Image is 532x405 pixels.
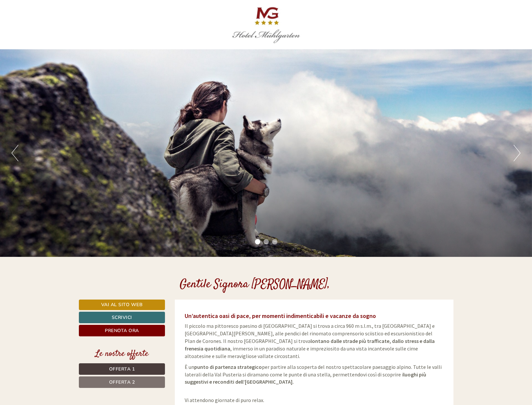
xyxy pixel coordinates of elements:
h1: Gentile Signora [PERSON_NAME], [180,278,330,291]
span: Il piccolo ma pittoresco paesino di [GEOGRAPHIC_DATA] si trova a circa 960 m s.l.m., tra [GEOGRAP... [185,323,435,359]
a: Scrivici [79,312,165,323]
span: Offerta 2 [109,379,135,385]
span: Offerta 1 [109,366,135,372]
a: Vai al sito web [79,300,165,310]
button: Previous [12,145,18,161]
strong: punto di partenza strategico [194,364,262,370]
span: Vi attendono giornate di puro relax. [185,389,264,403]
span: È un per partire alla scoperta del nostro spettacolare paesaggio alpino. Tutte le valli laterali ... [185,364,442,385]
span: Un’autentica oasi di pace, per momenti indimenticabili e vacanze da sogno [185,312,376,320]
a: Prenota ora [79,325,165,336]
div: Le nostre offerte [79,348,165,360]
button: Next [514,145,520,161]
